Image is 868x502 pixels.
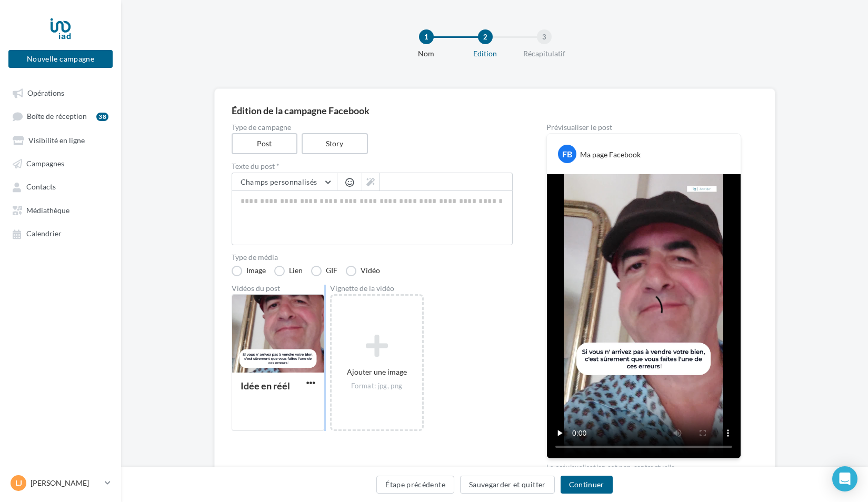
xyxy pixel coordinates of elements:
[561,476,613,494] button: Continuer
[274,266,303,276] label: Lien
[232,173,337,191] button: Champs personnalisés
[28,136,85,145] span: Visibilité en ligne
[232,254,513,261] label: Type de média
[232,124,513,131] label: Type de campagne
[232,106,758,115] div: Édition de la campagne Facebook
[31,478,101,488] p: [PERSON_NAME]
[832,466,857,491] div: Open Intercom Messenger
[6,224,115,243] a: Calendrier
[26,229,62,238] span: Calendrier
[96,113,108,121] div: 38
[232,266,266,276] label: Image
[241,380,290,391] div: Idée en réél
[302,133,368,154] label: Story
[460,476,555,494] button: Sauvegarder et quitter
[537,29,552,44] div: 3
[27,88,64,97] span: Opérations
[452,48,519,59] div: Edition
[546,124,741,131] div: Prévisualiser le post
[478,29,493,44] div: 2
[8,50,113,68] button: Nouvelle campagne
[311,266,337,276] label: GIF
[8,473,113,493] a: LJ [PERSON_NAME]
[26,159,64,168] span: Campagnes
[27,112,87,121] span: Boîte de réception
[232,133,298,154] label: Post
[15,478,22,488] span: LJ
[376,476,454,494] button: Étape précédente
[241,177,317,186] span: Champs personnalisés
[393,48,460,59] div: Nom
[26,183,56,192] span: Contacts
[232,163,513,170] label: Texte du post *
[6,200,115,219] a: Médiathèque
[6,106,115,126] a: Boîte de réception38
[6,130,115,149] a: Visibilité en ligne
[511,48,578,59] div: Récapitulatif
[558,145,576,163] div: FB
[330,285,424,292] div: Vignette de la vidéo
[6,177,115,196] a: Contacts
[6,83,115,102] a: Opérations
[6,154,115,173] a: Campagnes
[346,266,380,276] label: Vidéo
[580,149,641,160] div: Ma page Facebook
[26,206,69,215] span: Médiathèque
[419,29,434,44] div: 1
[546,459,741,473] div: La prévisualisation est non-contractuelle
[232,285,324,292] div: Vidéos du post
